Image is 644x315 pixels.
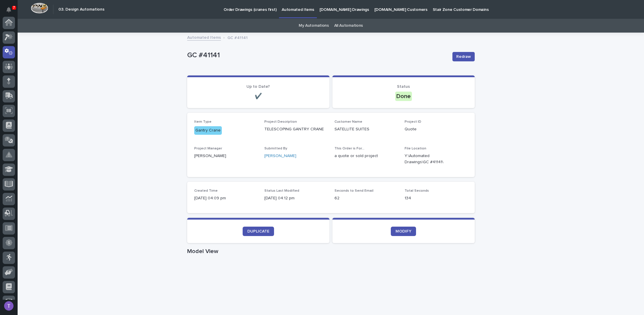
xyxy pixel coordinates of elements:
div: Gantry Crane [194,126,222,135]
p: 134 [405,195,468,201]
span: Customer Name [334,120,362,124]
p: [DATE] 04:12 pm [264,195,327,201]
a: Automated Items [187,34,221,41]
span: Created Time [194,189,218,193]
a: All Automations [334,19,363,33]
a: My Automations [299,19,329,33]
h1: Model View [187,248,475,255]
p: SATELLITE SUITES [334,126,398,132]
span: Submitted By [264,147,287,150]
span: Project ID [405,120,421,124]
p: Quote [405,126,468,132]
a: [PERSON_NAME] [264,153,296,159]
p: 62 [334,195,398,201]
span: Project Manager [194,147,222,150]
p: GC #41141 [187,51,448,60]
span: Up to Date? [246,85,270,89]
span: Total Seconds [405,189,429,193]
button: Notifications [3,4,15,16]
span: DUPLICATE [247,229,269,233]
span: Item Type [194,120,212,124]
span: Seconds to Send Email [334,189,373,193]
span: Status [397,85,410,89]
p: 7 [13,6,15,10]
: Y:\Automated Drawings\GC #41141\ [405,153,454,165]
p: [DATE] 04:09 pm [194,195,257,201]
p: ✔️ [194,93,322,100]
button: users-avatar [3,300,15,312]
img: Workspace Logo [31,3,48,14]
span: This Order is For... [334,147,364,150]
button: Redraw [452,52,475,61]
p: [PERSON_NAME] [194,153,257,159]
div: Done [395,92,412,101]
p: GC #41141 [227,34,248,41]
span: Project Description [264,120,297,124]
p: TELESCOPING GANTRY CRANE [264,126,327,132]
span: Redraw [456,54,471,60]
h2: 03. Design Automations [58,7,104,12]
a: MODIFY [391,227,416,236]
span: File Location [405,147,426,150]
span: Status Last Modified [264,189,299,193]
p: a quote or sold project [334,153,398,159]
span: MODIFY [395,229,411,233]
div: Notifications7 [7,7,15,16]
a: DUPLICATE [243,227,274,236]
